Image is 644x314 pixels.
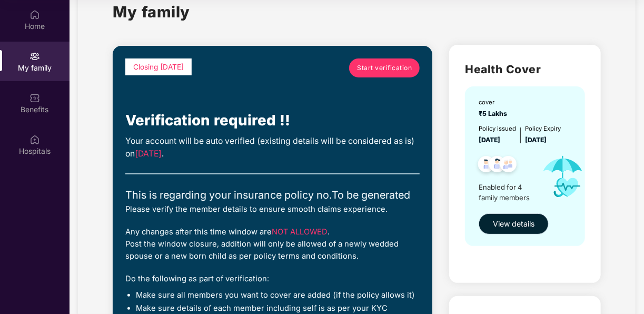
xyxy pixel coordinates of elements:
[479,124,516,134] div: Policy issued
[479,98,510,107] div: cover
[29,9,40,20] img: svg+xml;base64,PHN2ZyBpZD0iSG9tZSIgeG1sbnM9Imh0dHA6Ly93d3cudzMub3JnLzIwMDAvc3ZnIiB3aWR0aD0iMjAiIG...
[125,226,420,262] div: Any changes after this time window are . Post the window closure, addition will only be allowed o...
[496,153,521,179] img: svg+xml;base64,PHN2ZyB4bWxucz0iaHR0cDovL3d3dy53My5vcmcvMjAwMC9zdmciIHdpZHRoPSI0OC45NDMiIGhlaWdodD...
[29,93,40,103] img: svg+xml;base64,PHN2ZyBpZD0iQmVuZWZpdHMiIHhtbG5zPSJodHRwOi8vd3d3LnczLm9yZy8yMDAwL3N2ZyIgd2lkdGg9Ij...
[479,213,549,234] button: View details
[525,136,547,144] span: [DATE]
[349,58,420,77] a: Start verification
[125,109,420,132] div: Verification required !!
[534,145,592,209] img: icon
[479,182,534,203] span: Enabled for 4 family members
[479,110,510,117] span: ₹5 Lakhs
[133,63,184,71] span: Closing [DATE]
[29,51,40,62] img: svg+xml;base64,PHN2ZyB3aWR0aD0iMjAiIGhlaWdodD0iMjAiIHZpZXdCb3g9IjAgMCAyMCAyMCIgZmlsbD0ibm9uZSIgeG...
[465,61,585,78] h2: Health Cover
[484,153,510,179] img: svg+xml;base64,PHN2ZyB4bWxucz0iaHR0cDovL3d3dy53My5vcmcvMjAwMC9zdmciIHdpZHRoPSI0OC45NDMiIGhlaWdodD...
[272,227,328,237] span: NOT ALLOWED
[357,63,412,73] span: Start verification
[473,153,499,179] img: svg+xml;base64,PHN2ZyB4bWxucz0iaHR0cDovL3d3dy53My5vcmcvMjAwMC9zdmciIHdpZHRoPSI0OC45NDMiIGhlaWdodD...
[135,149,162,159] span: [DATE]
[525,124,561,134] div: Policy Expiry
[125,273,420,285] div: Do the following as part of verification:
[125,203,420,215] div: Please verify the member details to ensure smooth claims experience.
[136,290,420,301] li: Make sure all members you want to cover are added (if the policy allows it)
[479,136,500,144] span: [DATE]
[125,187,420,203] div: This is regarding your insurance policy no. To be generated
[29,134,40,145] img: svg+xml;base64,PHN2ZyBpZD0iSG9zcGl0YWxzIiB4bWxucz0iaHR0cDovL3d3dy53My5vcmcvMjAwMC9zdmciIHdpZHRoPS...
[125,135,420,161] div: Your account will be auto verified (existing details will be considered as is) on .
[493,218,534,230] span: View details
